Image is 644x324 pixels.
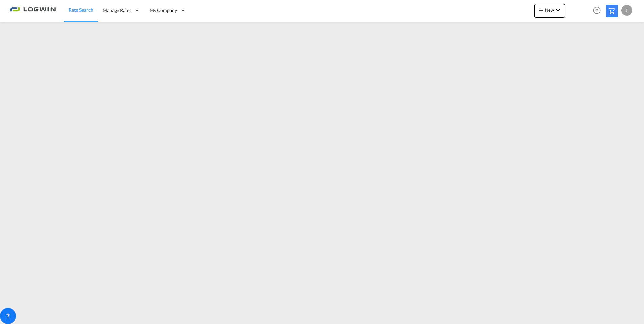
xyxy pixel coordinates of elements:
[537,6,545,14] md-icon: icon-plus 400-fg
[554,6,562,14] md-icon: icon-chevron-down
[69,7,93,13] span: Rate Search
[621,5,632,16] div: L
[591,5,606,17] div: Help
[537,7,562,13] span: New
[591,5,603,16] span: Help
[150,7,177,14] span: My Company
[103,7,131,14] span: Manage Rates
[534,4,565,18] button: icon-plus 400-fgNewicon-chevron-down
[10,3,56,18] img: 2761ae10d95411efa20a1f5e0282d2d7.png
